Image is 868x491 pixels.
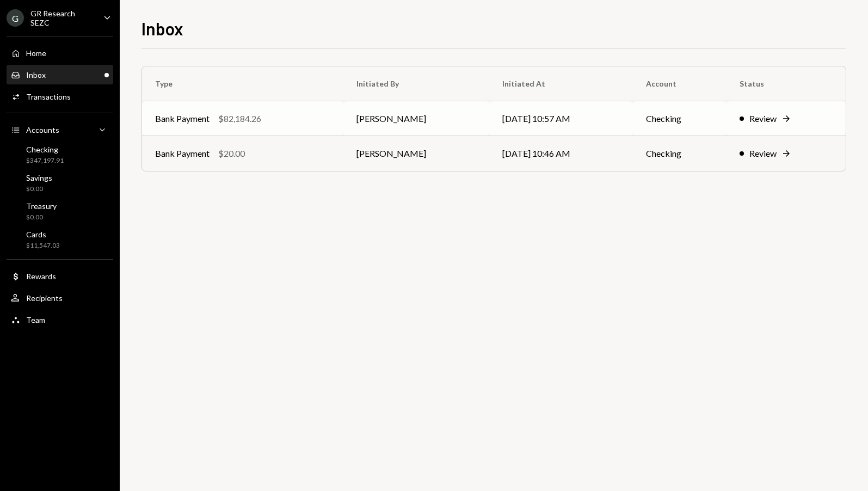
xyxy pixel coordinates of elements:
[7,170,113,196] a: Savings$0.00
[343,136,489,171] td: [PERSON_NAME]
[633,66,727,101] th: Account
[26,201,57,211] div: Treasury
[142,66,343,101] th: Type
[26,173,52,182] div: Savings
[7,266,113,286] a: Rewards
[26,315,45,324] div: Team
[26,293,63,303] div: Recipients
[7,87,113,106] a: Transactions
[343,101,489,136] td: [PERSON_NAME]
[7,310,113,329] a: Team
[343,66,489,101] th: Initiated By
[26,230,60,239] div: Cards
[218,112,261,125] div: $82,184.26
[633,136,727,171] td: Checking
[155,112,210,125] div: Bank Payment
[26,145,64,154] div: Checking
[489,101,632,136] td: [DATE] 10:57 AM
[7,198,113,224] a: Treasury$0.00
[749,147,777,160] div: Review
[26,185,52,194] div: $0.00
[26,213,57,222] div: $0.00
[7,9,24,27] div: G
[727,66,846,101] th: Status
[26,92,71,101] div: Transactions
[7,288,113,308] a: Recipients
[633,101,727,136] td: Checking
[489,136,632,171] td: [DATE] 10:46 AM
[7,226,113,253] a: Cards$11,547.03
[26,241,60,250] div: $11,547.03
[7,120,113,139] a: Accounts
[26,70,46,79] div: Inbox
[7,65,113,84] a: Inbox
[218,147,245,160] div: $20.00
[30,9,95,27] div: GR Research SEZC
[26,272,56,281] div: Rewards
[26,125,59,134] div: Accounts
[489,66,632,101] th: Initiated At
[749,112,777,125] div: Review
[26,156,64,165] div: $347,197.91
[7,43,113,63] a: Home
[26,48,46,58] div: Home
[7,142,113,168] a: Checking$347,197.91
[155,147,210,160] div: Bank Payment
[141,17,183,39] h1: Inbox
